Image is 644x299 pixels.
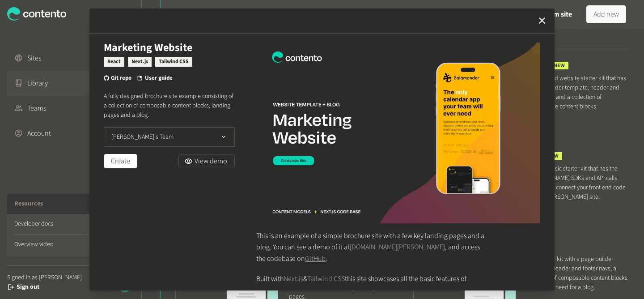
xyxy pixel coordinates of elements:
li: Next.js [128,57,152,67]
p: This is an example of a simple brochure site with a few key landing pages and a blog. You can see... [256,231,489,265]
a: User guide [137,74,173,83]
span: Git repo [111,74,131,83]
a: GitHub [305,254,326,264]
h2: Marketing Website [104,43,235,53]
button: Create [104,154,137,168]
a: Next.js [284,274,303,284]
a: Git repo [104,74,131,83]
li: React [104,57,124,67]
span: User guide [145,74,173,83]
a: View demo [178,154,235,168]
li: Tailwind CSS [155,57,192,67]
img: Starter-Site---Marketing-Website.jpg [256,43,540,223]
a: Tailwind CSS [307,274,345,284]
a: [DOMAIN_NAME][PERSON_NAME] [350,242,445,252]
p: A fully designed brochure site example consisting of a collection of composable content blocks, l... [104,92,235,120]
button: [PERSON_NAME]'s Team [104,127,235,147]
